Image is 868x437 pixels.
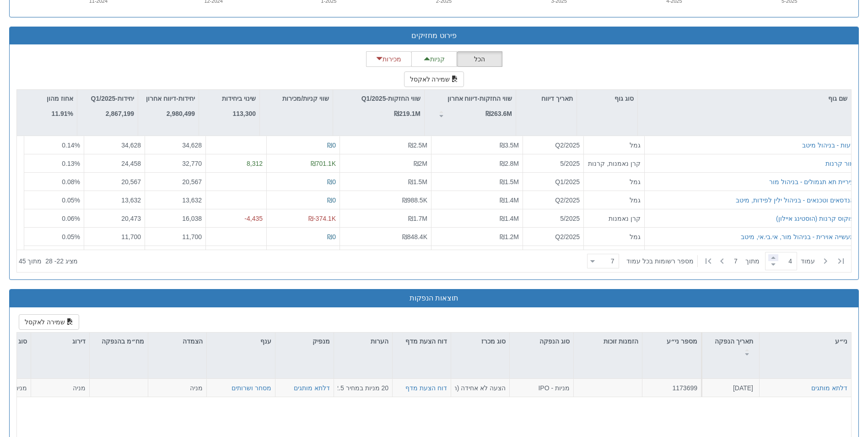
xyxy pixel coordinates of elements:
strong: 2,980,499 [167,110,195,117]
span: ₪1.5M [500,178,519,186]
span: ₪1.4M [500,215,519,222]
h3: פירוט מחזיקים [16,32,852,40]
button: דלתא מותגים [811,383,847,393]
button: שמירה לאקסל [19,314,79,330]
span: ‏מספר רשומות בכל עמוד [626,257,694,266]
div: גמל [588,196,641,205]
div: מניות - IPO [513,383,570,393]
div: סוג מכרז [451,333,509,350]
div: מספר ני״ע [642,333,701,350]
div: מניה [35,383,86,393]
span: ₪0 [327,178,336,186]
div: מסחר ושרותים [232,383,271,393]
span: ₪2.8M [500,160,519,167]
div: קרן נאמנות, קרנות סל [588,159,641,168]
div: [DATE] [705,383,753,393]
p: יחידות-Q1/2025 [91,93,134,104]
div: גמל [588,177,641,186]
button: מכירות [366,51,412,67]
p: יחידות-דיווח אחרון [146,93,195,104]
div: 20,473 [88,214,141,223]
div: הצמדה [148,333,206,350]
span: ₪1.7M [408,215,427,222]
div: 11,700 [88,232,141,241]
div: תאריך הנפקה [702,333,759,361]
div: 34,628 [149,141,202,150]
div: ‏ מתוך [583,251,849,271]
button: קניות [411,51,457,67]
div: 20,567 [88,177,141,186]
div: 0.05 % [28,232,80,241]
strong: 11.91% [52,110,73,117]
div: מח״מ בהנפקה [90,333,148,361]
div: ני״ע [760,333,851,350]
div: סוג גוף [577,90,637,107]
button: הכל [457,51,502,67]
div: דירוג [31,333,89,350]
button: מור קרנות [825,159,854,168]
div: קרן נאמנות [588,214,641,223]
div: 1173699 [646,383,697,393]
strong: 2,867,199 [106,110,134,117]
div: -4,435 [210,214,263,223]
div: 0.08 % [28,177,80,186]
div: 0.05 % [28,196,80,205]
button: פוקוס קרנות (הוסטינג איילון) [776,214,854,223]
p: שינוי ביחידות [222,93,256,104]
div: סוג הנפקה [510,333,573,350]
div: תאריך דיווח [516,90,577,107]
div: מניה [152,383,203,393]
span: ₪2.5M [408,142,427,149]
span: ₪3.5M [500,142,519,149]
p: שווי החזקות-Q1/2025 [361,93,421,104]
div: 0.14 % [28,141,80,150]
button: רעות - בניהול מיטב [802,141,854,150]
div: Q2/2025 [527,232,580,241]
a: דוח הצעת מדף [405,384,447,392]
div: תעשייה אוירית - בניהול מור, אי.בי.אי, מיטב [741,232,854,241]
span: ₪701.1K [311,160,336,167]
div: 20,567 [149,177,202,186]
h3: תוצאות הנפקות [16,294,852,302]
div: 5/2025 [527,159,580,168]
div: 34,628 [88,141,141,150]
div: 11,700 [149,232,202,241]
strong: 113,300 [232,110,256,117]
button: הנדסאים וטכנאים - בניהול ילין לפידות, מיטב [736,196,854,205]
div: Q1/2025 [527,177,580,186]
span: ₪988.5K [402,197,427,204]
div: הערות [334,333,392,350]
div: דוח הצעת מדף [393,333,451,361]
strong: ₪263.6M [485,110,512,117]
span: ₪1.5M [408,178,427,186]
strong: ₪219.1M [394,110,421,117]
div: Q2/2025 [527,196,580,205]
div: גמל [588,232,641,241]
span: ₪-374.1K [308,215,336,222]
button: עיריית תא תגמולים - בניהול מור [769,177,854,186]
div: הזמנות זוכות [574,333,642,350]
p: שווי החזקות-דיווח אחרון [447,93,512,104]
span: 7 [734,257,745,266]
div: 32,770 [149,159,202,168]
div: שווי קניות/מכירות [260,90,333,107]
span: ₪0 [327,197,336,204]
div: 5/2025 [527,214,580,223]
div: Q2/2025 [527,141,580,150]
div: גמל [588,141,641,150]
div: 16,038 [149,214,202,223]
div: 13,632 [88,196,141,205]
span: ₪2M [414,160,427,167]
button: דלתא מותגים [294,383,330,393]
div: 8,312 [210,159,263,168]
div: 20 מניות במחיר 52.5 [338,383,388,393]
span: ₪0 [327,142,336,149]
p: אחוז מהון [47,93,73,104]
div: שם גוף [638,90,851,107]
span: ₪1.2M [500,233,519,240]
